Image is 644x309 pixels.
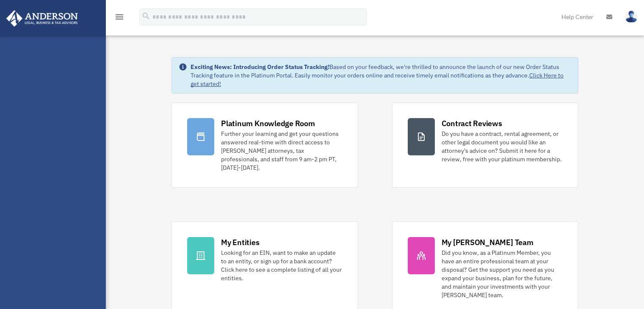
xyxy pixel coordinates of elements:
img: User Pic [625,11,638,23]
i: menu [114,12,124,22]
div: Contract Reviews [442,118,502,129]
i: search [141,11,151,21]
div: My Entities [221,237,259,248]
div: Further your learning and get your questions answered real-time with direct access to [PERSON_NAM... [221,130,342,172]
div: Do you have a contract, rental agreement, or other legal document you would like an attorney's ad... [442,130,563,163]
div: Looking for an EIN, want to make an update to an entity, or sign up for a bank account? Click her... [221,248,342,282]
strong: Exciting News: Introducing Order Status Tracking! [191,63,329,71]
img: Anderson Advisors Platinum Portal [4,10,80,27]
a: Platinum Knowledge Room Further your learning and get your questions answered real-time with dire... [171,102,358,188]
a: Click Here to get started! [191,72,564,88]
div: Did you know, as a Platinum Member, you have an entire professional team at your disposal? Get th... [442,248,563,299]
div: My [PERSON_NAME] Team [442,237,533,248]
a: Contract Reviews Do you have a contract, rental agreement, or other legal document you would like... [392,102,578,188]
div: Based on your feedback, we're thrilled to announce the launch of our new Order Status Tracking fe... [191,63,571,88]
div: Platinum Knowledge Room [221,118,315,129]
a: menu [114,15,124,22]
